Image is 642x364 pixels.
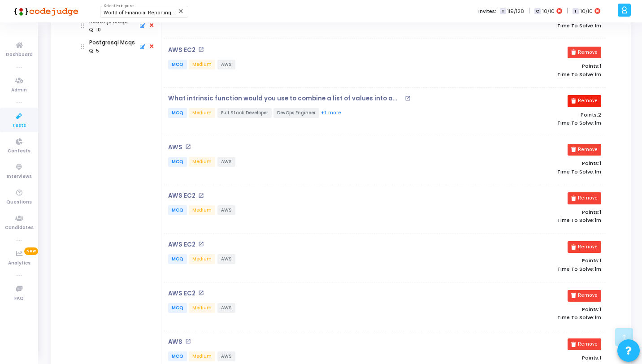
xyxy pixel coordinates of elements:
span: 1 [599,62,601,69]
span: Dashboard [6,51,33,59]
span: 10/10 [581,8,593,15]
button: Remove [568,241,601,253]
p: Points: [463,112,601,118]
span: 10/10 [542,8,555,15]
span: MCQ [168,60,187,69]
span: 1m [594,169,601,175]
button: Remove [568,144,601,156]
span: | [567,6,568,16]
p: AWS EC2 [168,192,195,199]
span: 1m [594,315,601,321]
p: Points: [463,355,601,361]
span: Interviews [7,173,32,181]
mat-icon: open_in_new [198,290,204,296]
span: MCQ [168,254,187,264]
mat-icon: open_in_new [185,338,191,344]
span: AWS [217,254,235,264]
p: Time To Solve: [463,169,601,175]
p: AWS EC2 [168,290,195,297]
span: MCQ [168,351,187,361]
p: Points: [463,307,601,312]
p: AWS [168,144,182,151]
span: AWS [217,157,235,167]
span: Medium [189,108,215,118]
span: 1m [594,217,601,223]
span: MCQ [168,157,187,167]
span: Medium [189,303,215,313]
span: FAQ [14,295,24,303]
span: DevOps Engineer [273,108,319,118]
span: Full Stack Developer [217,108,272,118]
span: 119/128 [508,8,524,15]
p: Time To Solve: [463,315,601,321]
p: Time To Solve: [463,120,601,126]
span: Contests [8,147,30,155]
span: T [500,8,506,15]
p: AWS EC2 [168,241,195,248]
span: Analytics [8,260,30,267]
p: Time To Solve: [463,217,601,223]
label: Invites: [478,8,496,15]
span: 1m [594,72,601,78]
span: Medium [189,157,215,167]
p: AWS EC2 [168,47,195,54]
button: Remove [568,338,601,350]
span: 2 [598,111,601,118]
p: Points: [463,209,601,215]
p: What intrinsic function would you use to combine a list of values into a single comma-delimited s... [168,95,402,102]
button: Remove [568,47,601,58]
span: Medium [189,60,215,69]
span: Medium [189,205,215,215]
span: Admin [11,87,27,94]
span: AWS [217,351,235,361]
span: AWS [217,60,235,69]
span: World of Financial Reporting (1163) [104,10,187,16]
button: +1 more [321,109,342,117]
span: 1 [599,160,601,167]
span: 1m [594,266,601,272]
img: logo [11,2,78,20]
span: Questions [6,199,32,206]
mat-icon: open_in_new [405,95,411,101]
span: 1 [599,208,601,216]
p: Points: [463,258,601,264]
span: Candidates [5,224,34,232]
span: MCQ [168,303,187,313]
button: Remove [568,290,601,302]
span: AWS [217,205,235,215]
div: Postgresql Mcqs [89,39,135,47]
mat-icon: Clear [178,8,185,15]
span: Tests [12,122,26,130]
span: C [534,8,540,15]
span: 1 [599,306,601,313]
p: AWS [168,338,182,346]
span: Medium [189,351,215,361]
p: Time To Solve: [463,266,601,272]
span: AWS [217,303,235,313]
p: Points: [463,160,601,166]
span: 1m [594,120,601,126]
span: 1 [599,257,601,264]
mat-icon: open_in_new [198,241,204,247]
div: : 10 [89,27,101,34]
mat-icon: open_in_new [198,47,204,52]
span: I [573,8,578,15]
mat-icon: open_in_new [185,144,191,150]
mat-icon: open_in_new [198,193,204,199]
span: | [529,6,530,16]
button: Remove [568,95,601,107]
div: : 5 [89,48,99,55]
p: Time To Solve: [463,23,601,29]
span: 1 [599,354,601,361]
img: drag icon [81,36,84,57]
span: MCQ [168,205,187,215]
span: 1m [594,23,601,29]
img: drag icon [81,15,84,36]
span: Medium [189,254,215,264]
span: New [24,247,38,255]
span: MCQ [168,108,187,118]
button: Remove [568,192,601,204]
p: Time To Solve: [463,72,601,78]
p: Points: [463,63,601,69]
